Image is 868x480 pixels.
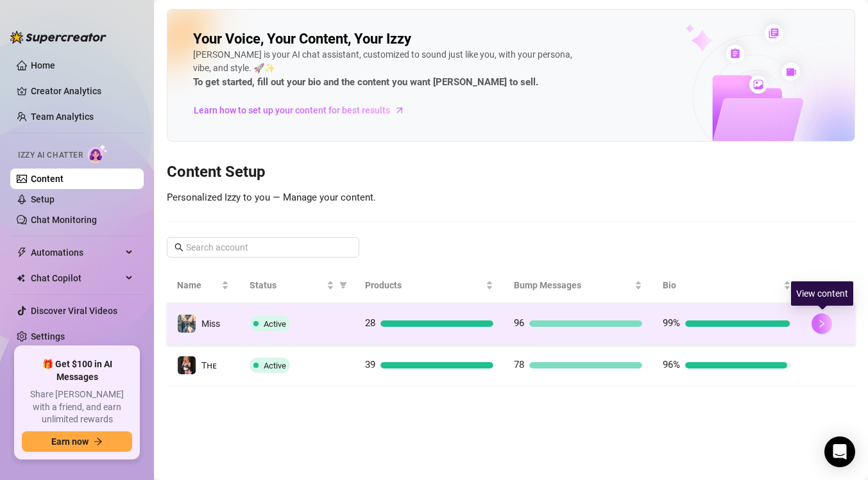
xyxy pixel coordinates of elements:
button: Earn nowarrow-right [22,431,132,452]
span: Name [177,278,219,292]
span: Active [264,361,286,370]
a: Chat Monitoring [31,215,97,225]
a: Discover Viral Videos [31,306,117,316]
a: Home [31,60,55,70]
span: 39 [365,359,375,370]
span: Personalized Izzy to you — Manage your content. [167,192,376,203]
span: arrow-right [393,104,406,117]
th: Name [167,268,239,303]
img: logo-BBDzfeDw.svg [10,31,106,44]
span: Active [264,319,286,329]
div: [PERSON_NAME] is your AI chat assistant, customized to sound just like you, with your persona, vi... [193,48,578,90]
span: Izzy AI Chatter [18,149,83,161]
div: View content [791,281,853,306]
span: 96% [663,359,680,370]
img: ai-chatter-content-library-cLFOSyPT.png [656,10,855,141]
span: 99% [663,317,680,329]
h2: Your Voice, Your Content, Your Izzy [193,30,411,48]
span: 96 [514,317,524,329]
span: 78 [514,359,524,370]
a: Creator Analytics [31,81,133,101]
a: Learn how to set up your content for best results [193,100,414,120]
th: Bio [652,268,801,303]
span: filter [339,281,347,289]
h3: Content Setup [167,162,855,183]
img: AI Chatter [88,144,108,163]
a: Content [31,174,64,184]
th: Products [355,268,504,303]
span: arrow-right [94,437,103,446]
span: thunderbolt [17,247,27,258]
span: Miss [201,319,220,329]
img: Miss [178,315,196,333]
img: Chat Copilot [17,274,25,283]
span: search [174,243,183,252]
span: Bio [663,278,781,292]
a: Setup [31,194,55,204]
th: Bump Messages [504,268,652,303]
input: Search account [186,240,341,254]
span: Learn how to set up your content for best results [194,103,390,117]
span: Tʜᴇ [201,360,217,370]
span: 28 [365,317,375,329]
span: 🎁 Get $100 in AI Messages [22,358,132,383]
span: filter [337,276,350,295]
span: Chat Copilot [31,268,122,288]
button: right [812,313,832,334]
span: right [817,319,826,328]
a: Settings [31,331,65,342]
a: Team Analytics [31,112,94,122]
th: Status [239,268,355,303]
span: Share [PERSON_NAME] with a friend, and earn unlimited rewards [22,388,132,426]
strong: To get started, fill out your bio and the content you want [PERSON_NAME] to sell. [193,76,538,88]
span: Earn now [51,436,89,447]
div: Open Intercom Messenger [824,436,855,467]
span: Automations [31,242,122,263]
span: Products [365,278,483,292]
span: Status [250,278,324,292]
img: Tʜᴇ [178,356,196,374]
span: Bump Messages [514,278,632,292]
